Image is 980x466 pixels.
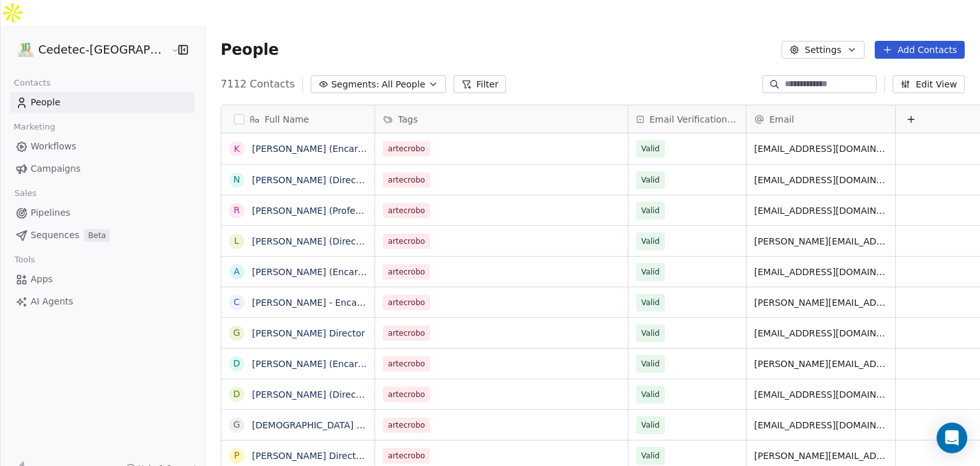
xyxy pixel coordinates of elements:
span: All People [382,78,425,91]
div: D [233,357,240,370]
span: [EMAIL_ADDRESS][DOMAIN_NAME] [754,419,887,432]
button: Cedetec-[GEOGRAPHIC_DATA] [15,39,162,61]
div: Open Intercom Messenger [937,423,967,453]
span: Valid [641,357,660,370]
span: artecrobo [383,203,430,218]
span: [EMAIL_ADDRESS][DOMAIN_NAME] [754,266,887,278]
a: [DEMOGRAPHIC_DATA] Profesor encargado [PERSON_NAME] [252,420,520,430]
span: artecrobo [383,417,430,433]
span: Sequences [31,229,79,242]
span: Valid [641,174,660,186]
div: C [234,296,240,309]
div: G [233,326,240,340]
span: Marketing [8,117,61,137]
span: Email [769,113,794,126]
div: A [234,265,240,278]
a: AI Agents [10,291,195,312]
span: Valid [641,419,660,432]
a: [PERSON_NAME] (Encargado de Robótica) [252,359,439,369]
div: G [233,418,240,432]
span: artecrobo [383,448,430,463]
a: [PERSON_NAME] (Encargado de Robótica) [252,267,439,277]
span: [EMAIL_ADDRESS][DOMAIN_NAME] [754,174,887,186]
span: People [221,40,279,59]
a: Apps [10,269,195,290]
span: artecrobo [383,295,430,310]
span: Tools [9,250,40,269]
a: [PERSON_NAME] Director [252,328,365,338]
a: [PERSON_NAME] (Profesor de Matemáticas) [252,206,447,216]
span: People [31,96,61,109]
div: D [233,387,240,401]
a: [PERSON_NAME] - Encargado Tecnología [252,297,433,308]
a: [PERSON_NAME] (Director) [252,175,372,185]
button: Settings [782,41,864,59]
a: [PERSON_NAME] (Directora)- [GEOGRAPHIC_DATA] [252,389,477,400]
span: [PERSON_NAME][EMAIL_ADDRESS][PERSON_NAME][DOMAIN_NAME] [754,296,887,309]
span: artecrobo [383,356,430,372]
span: artecrobo [383,141,430,156]
span: [EMAIL_ADDRESS][DOMAIN_NAME] [754,327,887,340]
span: artecrobo [383,234,430,249]
span: artecrobo [383,172,430,188]
span: [EMAIL_ADDRESS][DOMAIN_NAME] [754,142,887,155]
span: Beta [84,229,110,242]
span: [PERSON_NAME][EMAIL_ADDRESS][DOMAIN_NAME] [754,449,887,462]
span: Sales [9,184,42,203]
div: N [234,173,240,186]
span: AI Agents [31,295,73,308]
div: Email Verification Status [628,105,746,133]
a: [PERSON_NAME] Directora [252,451,371,461]
div: R [234,204,240,217]
span: Valid [641,388,660,401]
a: [PERSON_NAME] (Encargada de Robótica) [252,144,439,154]
button: Filter [454,75,507,93]
span: Valid [641,204,660,217]
span: [PERSON_NAME][EMAIL_ADDRESS][PERSON_NAME][DOMAIN_NAME] [754,235,887,248]
div: P [234,449,239,462]
span: [EMAIL_ADDRESS][DOMAIN_NAME] [754,204,887,217]
div: L [234,234,239,248]
span: [EMAIL_ADDRESS][DOMAIN_NAME] [754,388,887,401]
span: Valid [641,235,660,248]
span: 7112 Contacts [221,77,295,92]
span: Cedetec-[GEOGRAPHIC_DATA] [38,41,168,58]
img: IMAGEN%2010%20A%C3%83%C2%91OS.png [18,42,33,57]
span: Segments: [331,78,379,91]
a: Workflows [10,136,195,157]
span: Valid [641,449,660,462]
span: Full Name [265,113,309,126]
a: Campaigns [10,158,195,179]
span: Valid [641,266,660,278]
span: artecrobo [383,387,430,402]
span: Campaigns [31,162,80,176]
span: Apps [31,273,53,286]
span: Contacts [8,73,56,93]
div: Full Name [221,105,375,133]
span: artecrobo [383,326,430,341]
button: Add Contacts [875,41,965,59]
span: artecrobo [383,264,430,280]
div: Tags [375,105,628,133]
a: Pipelines [10,202,195,223]
span: Valid [641,327,660,340]
div: K [234,142,239,156]
span: Pipelines [31,206,70,220]
button: Edit View [893,75,965,93]
span: Email Verification Status [650,113,738,126]
a: [PERSON_NAME] (Director) [252,236,372,246]
span: Valid [641,296,660,309]
span: Tags [398,113,418,126]
a: SequencesBeta [10,225,195,246]
span: Workflows [31,140,77,153]
a: People [10,92,195,113]
span: Valid [641,142,660,155]
div: Email [746,105,895,133]
span: [PERSON_NAME][EMAIL_ADDRESS][PERSON_NAME][DOMAIN_NAME] [754,357,887,370]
